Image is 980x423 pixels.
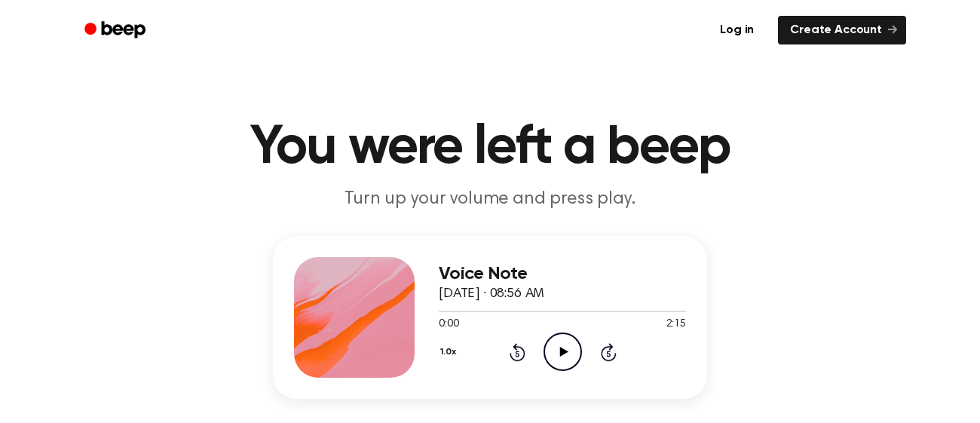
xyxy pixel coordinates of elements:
button: 1.0x [439,339,461,365]
span: [DATE] · 08:56 AM [439,287,544,301]
a: Log in [705,13,769,48]
span: 2:15 [666,317,686,333]
a: Create Account [778,16,906,44]
h1: You were left a beep [104,121,876,175]
h3: Voice Note [439,264,686,284]
p: Turn up your volume and press play. [201,187,779,212]
a: Beep [74,16,159,45]
span: 0:00 [439,317,458,333]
